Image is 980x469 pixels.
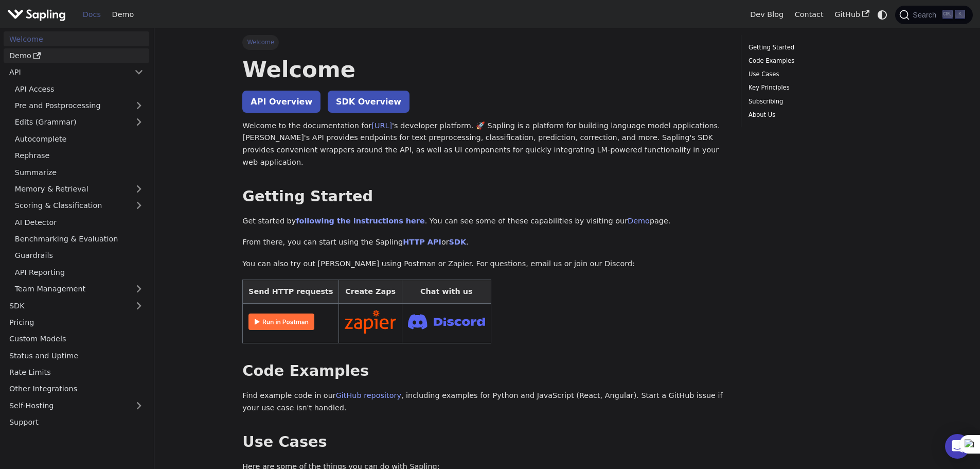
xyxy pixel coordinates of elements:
a: SDK Overview [328,91,409,113]
a: [URL] [371,121,392,130]
span: Search [910,11,942,19]
a: Subscribing [749,97,888,107]
p: From there, you can start using the Sapling or . [242,236,726,249]
a: Pre and Postprocessing [9,98,149,113]
h2: Getting Started [242,187,726,206]
a: Rate Limits [4,365,149,380]
a: SDK [4,298,129,313]
h1: Welcome [242,56,726,83]
img: Sapling.ai [7,7,66,22]
h2: Code Examples [242,362,726,380]
a: Status and Uptime [4,348,149,363]
button: Search (Ctrl+K) [895,6,972,24]
img: Run in Postman [248,314,314,330]
a: Demo [628,217,650,225]
img: Join Discord [408,311,485,332]
a: Summarize [9,165,149,180]
a: GitHub [829,7,875,23]
a: SDK [449,238,466,246]
a: Support [4,415,149,430]
a: GitHub repository [336,391,401,399]
kbd: K [955,10,965,19]
a: Demo [106,7,139,23]
a: Demo [4,48,149,63]
a: Self-Hosting [4,398,149,413]
a: API Reporting [9,265,149,280]
a: Autocomplete [9,131,149,146]
a: Benchmarking & Evaluation [9,232,149,247]
a: Rephrase [9,148,149,163]
a: Key Principles [749,83,888,93]
h2: Use Cases [242,433,726,451]
a: Other Integrations [4,381,149,396]
button: Switch between dark and light mode (currently system mode) [875,7,890,22]
a: Dev Blog [744,7,789,23]
a: Sapling.ai [7,7,69,22]
a: Guardrails [9,248,149,263]
a: following the instructions here [296,217,424,225]
a: Contact [789,7,829,23]
p: You can also try out [PERSON_NAME] using Postman or Zapier. For questions, email us or join our D... [242,258,726,270]
a: Custom Models [4,332,149,346]
a: Scoring & Classification [9,198,149,213]
p: Welcome to the documentation for 's developer platform. 🚀 Sapling is a platform for building lang... [242,120,726,169]
th: Send HTTP requests [243,280,339,304]
a: Team Management [9,282,149,297]
button: Expand sidebar category 'SDK' [129,298,149,313]
a: HTTP API [403,238,441,246]
nav: Breadcrumbs [242,35,726,49]
a: API [4,65,129,80]
a: Code Examples [749,56,888,66]
a: API Overview [242,91,320,113]
a: Pricing [4,315,149,330]
div: Open Intercom Messenger [945,434,970,459]
a: About Us [749,110,888,120]
img: Connect in Zapier [345,310,396,334]
a: Use Cases [749,70,888,79]
span: Welcome [242,35,279,49]
th: Create Zaps [339,280,402,304]
a: Memory & Retrieval [9,182,149,197]
a: AI Detector [9,215,149,230]
a: Docs [77,7,106,23]
a: API Access [9,81,149,96]
button: Collapse sidebar category 'API' [129,65,149,80]
a: Edits (Grammar) [9,115,149,130]
th: Chat with us [402,280,491,304]
a: Welcome [4,31,149,46]
a: Getting Started [749,43,888,53]
p: Find example code in our , including examples for Python and JavaScript (React, Angular). Start a... [242,390,726,414]
p: Get started by . You can see some of these capabilities by visiting our page. [242,215,726,228]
